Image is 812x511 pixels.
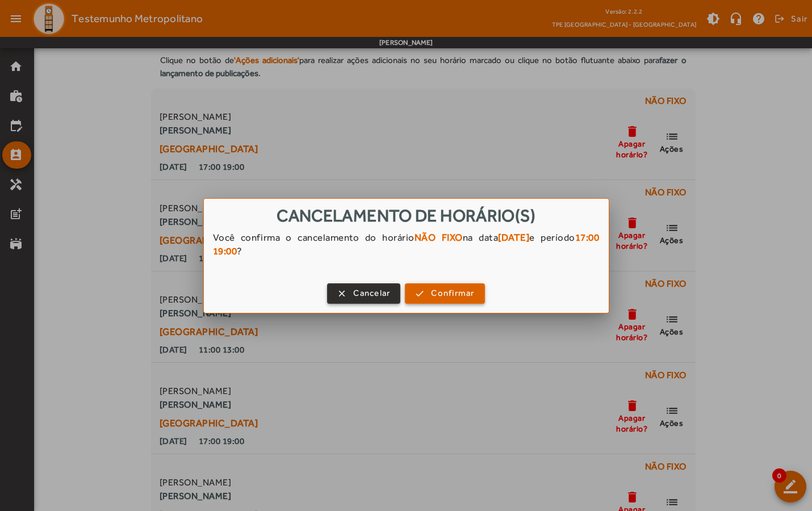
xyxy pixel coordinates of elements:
[415,232,463,243] strong: NÃO FIXO
[327,283,400,304] button: Cancelar
[431,287,474,300] span: Confirmar
[498,232,529,243] strong: [DATE]
[204,231,609,269] div: Você confirma o cancelamento do horário na data e período ?
[353,287,390,300] span: Cancelar
[277,206,535,225] span: Cancelamento de horário(s)
[405,283,484,304] button: Confirmar
[213,232,600,257] strong: 17:00 19:00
